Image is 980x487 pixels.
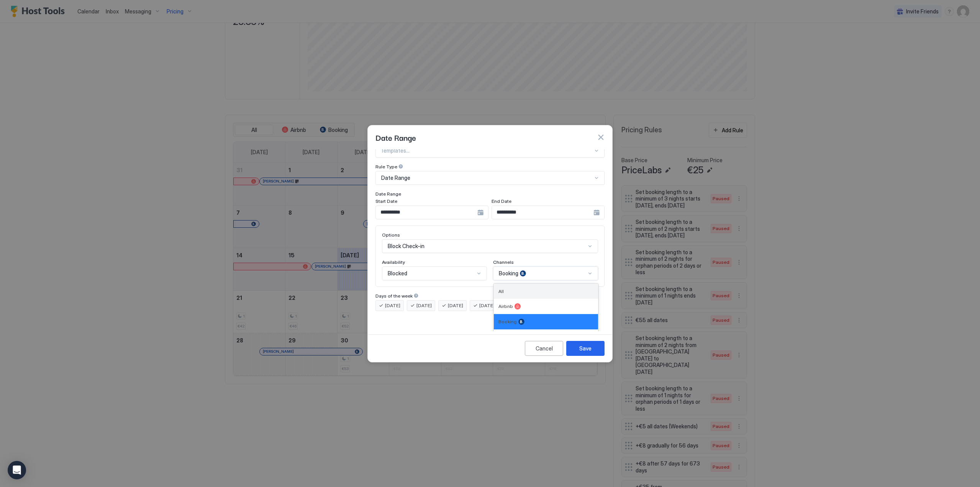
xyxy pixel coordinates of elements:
span: Date Range [381,174,410,181]
span: Booking [498,319,517,324]
span: Block Check-in [388,243,424,250]
span: [DATE] [448,302,463,309]
span: Date Range [375,132,416,143]
span: Availability [382,259,405,265]
span: All [498,288,504,294]
button: Cancel [525,341,563,356]
span: Options [382,232,400,238]
span: End Date [492,198,511,204]
span: Booking [499,270,518,277]
span: [DATE] [416,302,432,309]
div: Cancel [536,344,553,352]
span: Date Range [375,191,401,197]
span: Rule Type [375,164,397,169]
input: Input Field [376,206,477,219]
div: Save [579,344,592,352]
input: Input Field [492,206,593,219]
div: Open Intercom Messenger [8,461,26,479]
span: Days of the week [375,293,413,299]
button: Save [566,341,605,356]
span: Blocked [388,270,407,277]
span: Channels [493,259,514,265]
span: Start Date [375,198,397,204]
span: [DATE] [479,302,495,309]
span: Airbnb [498,303,513,309]
span: [DATE] [385,302,400,309]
